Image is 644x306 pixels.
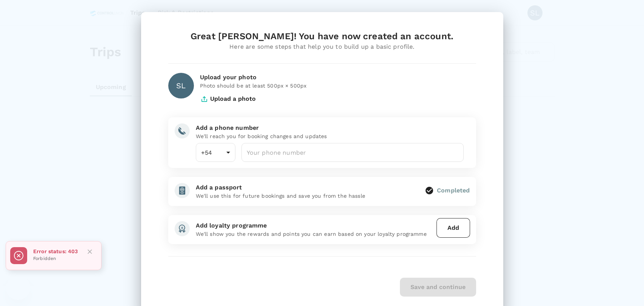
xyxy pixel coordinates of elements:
[437,218,470,238] button: Add
[200,73,476,82] div: Upload your photo
[174,183,190,198] img: add-passport
[196,143,235,162] div: +54
[33,255,78,263] p: Forbidden
[437,186,470,195] div: Completed
[84,246,95,257] button: Close
[201,149,212,156] span: +54
[168,73,194,98] div: SL
[33,248,78,255] p: Error status: 403
[241,143,464,162] input: Your phone number
[174,123,190,138] img: add-phone-number
[196,192,419,200] p: We'll use this for future bookings and save you from the hassle
[196,221,433,230] div: Add loyalty programme
[196,123,464,132] div: Add a phone number
[196,183,419,192] div: Add a passport
[174,221,190,236] img: add-loyalty
[168,30,476,42] div: Great [PERSON_NAME]! You have now created an account.
[196,230,433,238] p: We'll show you the rewards and points you can earn based on your loyalty programme
[200,82,476,89] p: Photo should be at least 500px × 500px
[196,132,464,140] p: We'll reach you for booking changes and updates
[168,42,476,51] div: Here are some steps that help you to build up a basic profile.
[200,89,256,108] button: Upload a photo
